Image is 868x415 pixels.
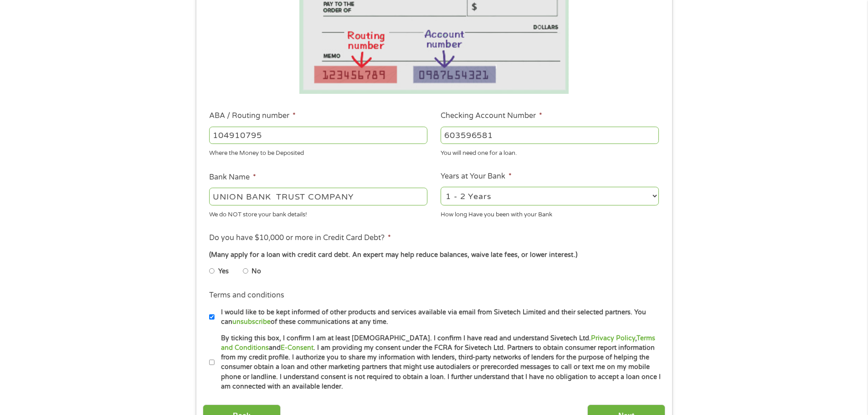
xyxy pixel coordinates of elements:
[232,318,271,326] a: unsubscribe
[441,207,659,219] div: How long Have you been with your Bank
[252,266,261,277] label: No
[591,334,635,342] a: Privacy Policy
[209,291,284,300] label: Terms and conditions
[281,344,313,352] a: E-Consent
[215,333,662,392] label: By ticking this box, I confirm I am at least [DEMOGRAPHIC_DATA]. I confirm I have read and unders...
[209,127,427,144] input: 263177916
[215,307,662,327] label: I would like to be kept informed of other products and services available via email from Sivetech...
[209,111,296,121] label: ABA / Routing number
[209,146,427,158] div: Where the Money to be Deposited
[209,207,427,219] div: We do NOT store your bank details!
[209,233,391,243] label: Do you have $10,000 or more in Credit Card Debt?
[209,250,658,260] div: (Many apply for a loan with credit card debt. An expert may help reduce balances, waive late fees...
[218,266,229,277] label: Yes
[441,172,512,181] label: Years at Your Bank
[441,146,659,158] div: You will need one for a loan.
[441,111,542,121] label: Checking Account Number
[209,173,256,182] label: Bank Name
[221,334,655,352] a: Terms and Conditions
[441,127,659,144] input: 345634636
